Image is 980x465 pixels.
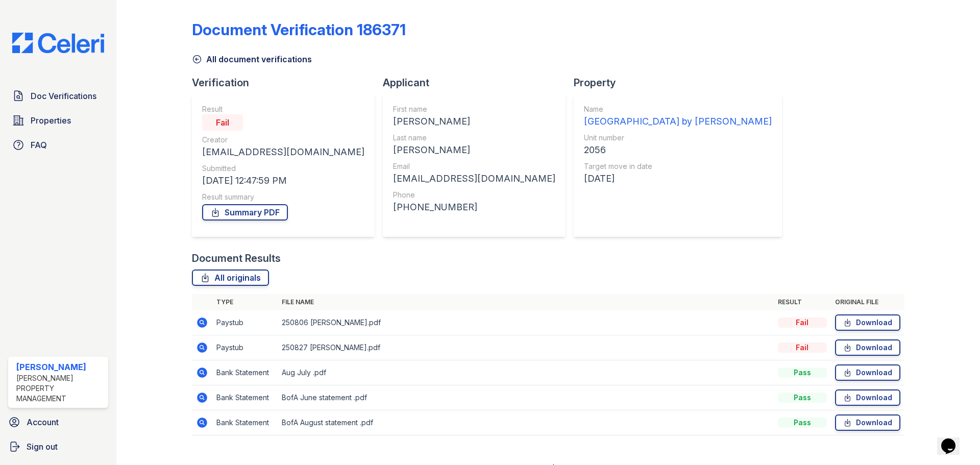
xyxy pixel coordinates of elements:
[16,373,104,404] div: [PERSON_NAME] Property Management
[278,294,774,310] th: File name
[8,110,108,131] a: Properties
[202,135,364,145] div: Creator
[393,114,555,129] div: [PERSON_NAME]
[393,172,555,186] div: [EMAIL_ADDRESS][DOMAIN_NAME]
[212,385,278,410] td: Bank Statement
[212,310,278,335] td: Paystub
[192,270,269,286] a: All originals
[937,424,970,455] iframe: chat widget
[212,294,278,310] th: Type
[774,294,831,310] th: Result
[278,335,774,360] td: 250827 [PERSON_NAME].pdf
[278,385,774,410] td: BofA June statement .pdf
[835,339,900,356] a: Download
[835,314,900,331] a: Download
[278,410,774,435] td: BofA August statement .pdf
[393,161,555,172] div: Email
[4,412,112,432] a: Account
[192,53,312,65] a: All document verifications
[212,360,278,385] td: Bank Statement
[31,114,71,127] span: Properties
[778,317,827,328] div: Fail
[584,172,772,186] div: [DATE]
[584,114,772,129] div: [GEOGRAPHIC_DATA] by [PERSON_NAME]
[584,143,772,157] div: 2056
[27,416,59,428] span: Account
[202,114,243,131] div: Fail
[574,76,790,90] div: Property
[31,90,96,102] span: Doc Verifications
[778,418,827,428] div: Pass
[192,76,383,90] div: Verification
[393,200,555,214] div: [PHONE_NUMBER]
[835,414,900,431] a: Download
[831,294,904,310] th: Original file
[202,192,364,202] div: Result summary
[8,135,108,155] a: FAQ
[202,145,364,159] div: [EMAIL_ADDRESS][DOMAIN_NAME]
[778,393,827,403] div: Pass
[278,360,774,385] td: Aug July .pdf
[393,133,555,143] div: Last name
[212,335,278,360] td: Paystub
[278,310,774,335] td: 250806 [PERSON_NAME].pdf
[393,190,555,200] div: Phone
[584,133,772,143] div: Unit number
[835,364,900,381] a: Download
[192,251,281,265] div: Document Results
[835,389,900,406] a: Download
[31,139,47,151] span: FAQ
[393,104,555,114] div: First name
[778,368,827,378] div: Pass
[383,76,574,90] div: Applicant
[202,204,288,221] a: Summary PDF
[4,436,112,457] a: Sign out
[778,342,827,353] div: Fail
[584,104,772,114] div: Name
[393,143,555,157] div: [PERSON_NAME]
[192,20,406,39] div: Document Verification 186371
[27,440,58,453] span: Sign out
[202,104,364,114] div: Result
[4,33,112,53] img: CE_Logo_Blue-a8612792a0a2168367f1c8372b55b34899dd931a85d93a1a3d3e32e68fde9ad4.png
[584,104,772,129] a: Name [GEOGRAPHIC_DATA] by [PERSON_NAME]
[202,163,364,174] div: Submitted
[584,161,772,172] div: Target move in date
[212,410,278,435] td: Bank Statement
[202,174,364,188] div: [DATE] 12:47:59 PM
[8,86,108,106] a: Doc Verifications
[16,361,104,373] div: [PERSON_NAME]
